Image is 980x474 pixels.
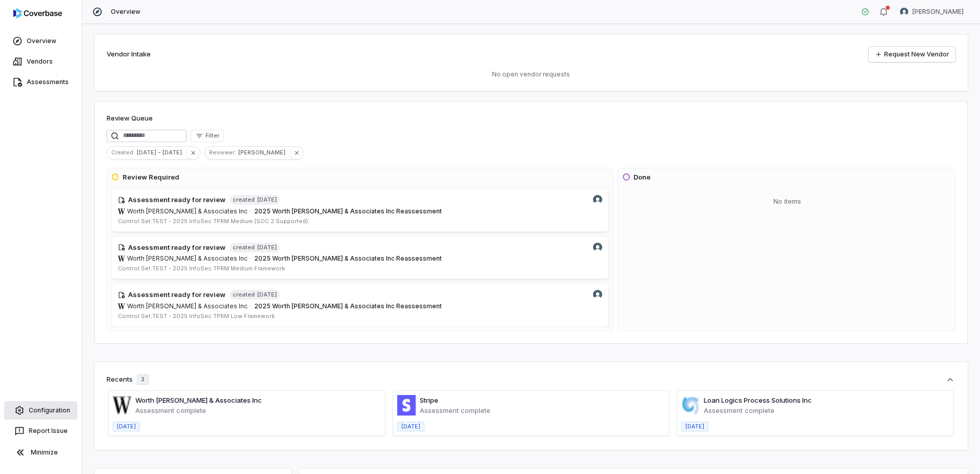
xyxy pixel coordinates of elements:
span: created [233,196,255,204]
h2: Vendor Intake [107,49,151,60]
img: logo-D7KZi-bG.svg [13,8,62,18]
button: Minimize [4,442,77,463]
img: Curtis Nohl avatar [593,290,602,299]
button: Recents3 [107,374,955,385]
span: [PERSON_NAME] [238,148,290,157]
span: · [250,302,251,310]
button: Report Issue [4,422,77,440]
span: Worth [PERSON_NAME] & Associates Inc [127,302,248,310]
span: Filter [206,132,219,140]
span: Control Set: TEST - 2025 InfoSec TPRM Low Framework [118,312,275,320]
a: Worth [PERSON_NAME] & Associates Inc [135,396,262,404]
h4: Assessment ready for review [128,243,226,253]
button: Filter [191,130,224,142]
h3: Done [634,172,650,183]
span: created [233,244,255,251]
span: [PERSON_NAME] [912,8,964,16]
span: Created : [107,148,137,157]
span: [DATE] - [DATE] [137,148,186,157]
span: Worth [PERSON_NAME] & Associates Inc [127,207,248,215]
span: Worth [PERSON_NAME] & Associates Inc [127,254,248,263]
a: Curtis Nohl avatarAssessment ready for reviewcreated[DATE]worthhiggins.comWorth [PERSON_NAME] & A... [111,188,609,232]
span: · [250,207,251,215]
span: 2025 Worth [PERSON_NAME] & Associates Inc Reassessment [254,207,442,215]
a: Loan Logics Process Solutions Inc [704,396,812,404]
a: Curtis Nohl avatarAssessment ready for reviewcreated[DATE]worthhiggins.comWorth [PERSON_NAME] & A... [111,283,609,327]
span: 2025 Worth [PERSON_NAME] & Associates Inc Reassessment [254,254,442,262]
a: Curtis Nohl avatarAssessment ready for reviewcreated[DATE]worthhiggins.comWorth [PERSON_NAME] & A... [111,236,609,280]
span: [DATE] [257,196,277,204]
span: Control Set: TEST - 2025 InfoSec TPRM Medium (SOC 2 Supported) [118,218,308,225]
span: [DATE] [257,291,277,299]
a: Request New Vendor [869,47,955,62]
button: Curtis Nohl avatar[PERSON_NAME] [894,4,970,19]
span: · [250,254,251,263]
h4: Assessment ready for review [128,290,226,300]
span: created [233,291,255,299]
h1: Review Queue [107,113,153,124]
span: Overview [111,8,140,16]
span: Control Set: TEST - 2025 InfoSec TPRM Medium Framework [118,265,285,272]
a: Assessments [2,73,79,91]
a: Configuration [4,401,77,420]
img: Curtis Nohl avatar [593,195,602,204]
img: Curtis Nohl avatar [593,243,602,252]
a: Vendors [2,52,79,71]
h3: Review Required [122,172,179,183]
div: No items [622,188,953,215]
span: 2025 Worth [PERSON_NAME] & Associates Inc Reassessment [254,302,442,310]
a: Stripe [420,396,438,404]
div: Recents [107,374,149,385]
a: Overview [2,32,79,50]
h4: Assessment ready for review [128,195,226,205]
img: Curtis Nohl avatar [900,8,908,16]
p: No open vendor requests [107,70,955,78]
span: 3 [141,376,145,383]
span: [DATE] [257,244,277,251]
span: Reviewer : [205,148,238,157]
